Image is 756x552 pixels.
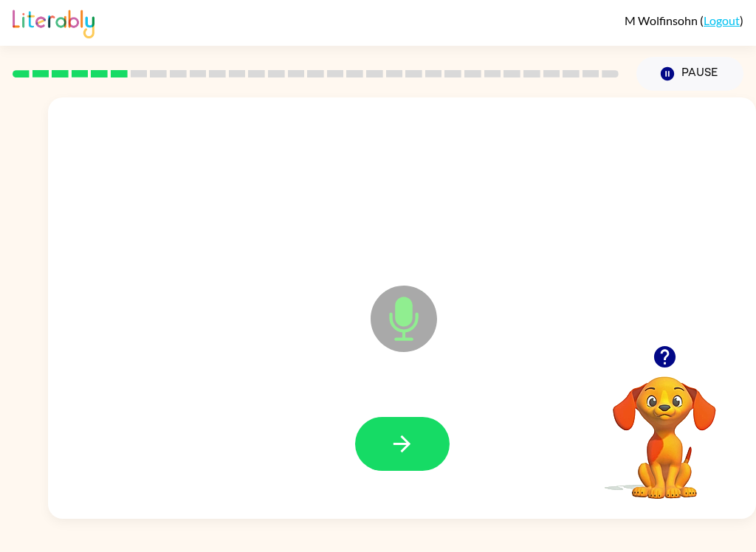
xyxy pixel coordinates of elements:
[13,6,94,38] img: Literably
[625,13,700,27] span: M Wolfinsohn
[591,353,738,501] video: Your browser must support playing .mp4 files to use Literably. Please try using another browser.
[704,13,740,27] a: Logout
[636,57,743,91] button: Pause
[625,13,743,27] div: ( )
